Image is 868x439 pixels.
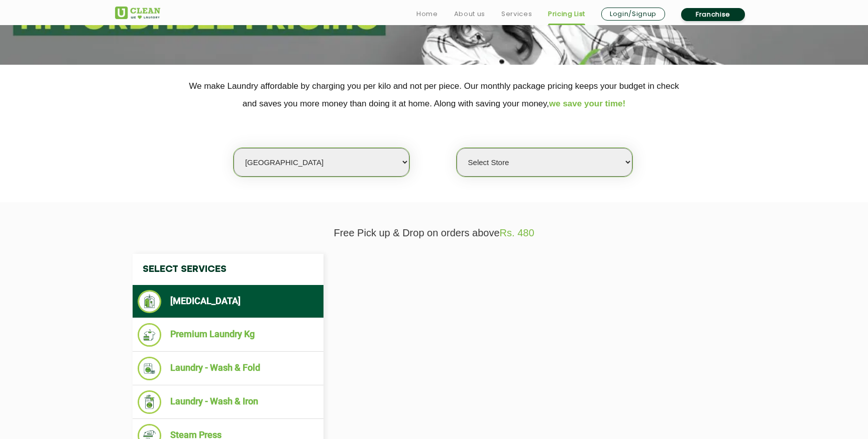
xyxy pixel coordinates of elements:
[681,8,745,21] a: Franchise
[138,390,318,414] li: Laundry - Wash & Iron
[138,357,161,380] img: Laundry - Wash & Fold
[454,8,485,20] a: About us
[500,227,534,238] span: Rs. 480
[138,323,161,347] img: Premium Laundry Kg
[138,290,161,313] img: Dry Cleaning
[549,99,625,108] span: we save your time!
[133,254,323,285] h4: Select Services
[138,390,161,414] img: Laundry - Wash & Iron
[115,227,753,239] p: Free Pick up & Drop on orders above
[501,8,532,20] a: Services
[138,323,318,347] li: Premium Laundry Kg
[548,8,585,20] a: Pricing List
[115,7,160,19] img: UClean Laundry and Dry Cleaning
[115,77,753,112] p: We make Laundry affordable by charging you per kilo and not per piece. Our monthly package pricin...
[601,8,665,21] a: Login/Signup
[416,8,438,20] a: Home
[138,357,318,380] li: Laundry - Wash & Fold
[138,290,318,313] li: [MEDICAL_DATA]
